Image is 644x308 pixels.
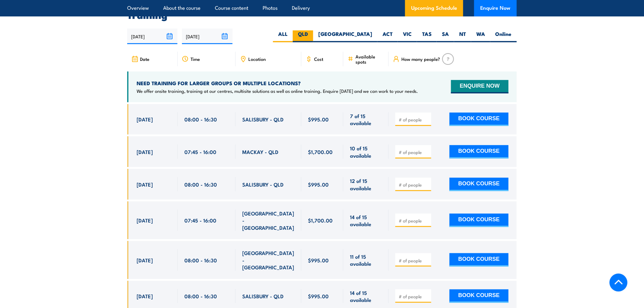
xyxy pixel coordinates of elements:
h2: UPCOMING SCHEDULE FOR - "QLD Health & Safety Representative Initial 5 Day Training" [127,2,517,19]
span: [DATE] [137,116,153,123]
button: BOOK COURSE [450,214,509,227]
label: TAS [417,30,437,42]
span: SALISBURY - QLD [242,181,284,188]
label: Online [490,30,517,42]
label: NT [454,30,471,42]
span: 7 of 15 available [350,112,382,127]
span: 14 of 15 available [350,213,382,228]
span: [DATE] [137,257,153,264]
input: From date [127,29,177,44]
span: [DATE] [137,181,153,188]
span: 08:00 - 16:30 [184,292,217,299]
span: [DATE] [137,148,153,155]
span: 08:00 - 16:30 [184,257,217,264]
button: BOOK COURSE [450,289,509,303]
label: ACT [377,30,398,42]
span: Time [191,56,200,61]
span: [DATE] [137,217,153,224]
label: [GEOGRAPHIC_DATA] [313,30,377,42]
span: 14 of 15 available [350,289,382,303]
label: WA [471,30,490,42]
label: ALL [273,30,293,42]
span: $995.00 [308,116,329,123]
label: SA [437,30,454,42]
button: ENQUIRE NOW [451,80,509,93]
h4: NEED TRAINING FOR LARGER GROUPS OR MULTIPLE LOCATIONS? [137,80,418,86]
button: BOOK COURSE [450,113,509,126]
button: BOOK COURSE [450,178,509,191]
span: $995.00 [308,257,329,264]
button: BOOK COURSE [450,253,509,267]
input: # of people [399,257,429,264]
input: # of people [399,149,429,155]
span: 10 of 15 available [350,145,382,159]
span: 07:45 - 16:00 [184,217,216,224]
span: SALISBURY - QLD [242,116,284,123]
input: # of people [399,117,429,123]
input: To date [182,29,232,44]
span: $995.00 [308,292,329,299]
input: # of people [399,293,429,299]
span: 08:00 - 16:30 [184,181,217,188]
span: 07:45 - 16:00 [184,148,216,155]
label: VIC [398,30,417,42]
p: We offer onsite training, training at our centres, multisite solutions as well as online training... [137,88,418,94]
span: Cost [314,56,323,61]
span: [GEOGRAPHIC_DATA] - [GEOGRAPHIC_DATA] [242,210,295,231]
label: QLD [293,30,313,42]
span: Available spots [355,54,384,64]
input: # of people [399,182,429,188]
span: [GEOGRAPHIC_DATA] - [GEOGRAPHIC_DATA] [242,249,295,271]
span: $1,700.00 [308,217,333,224]
span: SALISBURY - QLD [242,292,284,299]
span: $1,700.00 [308,148,333,155]
button: BOOK COURSE [450,145,509,159]
span: [DATE] [137,292,153,299]
span: 11 of 15 available [350,253,382,267]
span: How many people? [401,56,440,61]
span: $995.00 [308,181,329,188]
span: MACKAY - QLD [242,148,278,155]
span: 12 of 15 available [350,177,382,191]
span: 08:00 - 16:30 [184,116,217,123]
span: Date [140,56,149,61]
span: Location [248,56,266,61]
input: # of people [399,218,429,224]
